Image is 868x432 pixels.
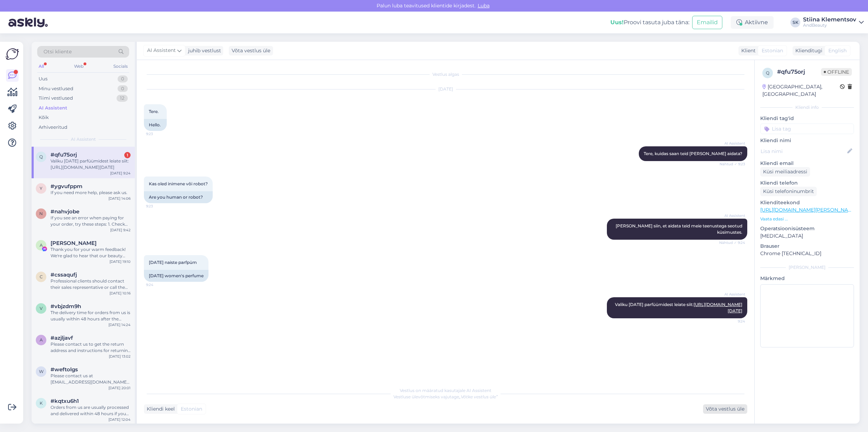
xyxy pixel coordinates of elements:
div: All [37,62,45,71]
span: #qfu75orj [51,152,77,158]
span: #kqtxu6h1 [51,398,79,404]
span: 9:23 [146,131,172,137]
p: Operatsioonisüsteem [760,225,854,232]
div: Valiku [DATE] parfüümidest leiate siit: [URL][DOMAIN_NAME][DATE] [51,158,131,171]
span: w [39,369,44,374]
span: Luba [476,2,492,9]
div: Vestlus algas [144,71,747,78]
span: q [39,154,43,159]
div: Web [73,62,85,71]
span: Nähtud ✓ 9:23 [719,161,745,167]
p: Kliendi nimi [760,137,854,144]
span: q [766,70,769,75]
div: Klient [738,47,756,54]
p: Kliendi tag'id [760,115,854,122]
span: AI Assistent [147,47,176,54]
img: Askly Logo [6,47,19,61]
button: Emailid [692,16,722,29]
div: Uus [39,75,47,82]
input: Lisa nimi [761,147,846,155]
span: Estonian [181,405,202,413]
div: Socials [112,62,129,71]
div: [DATE] 13:02 [109,354,131,359]
span: #ygvufppm [51,183,82,190]
span: Tere. [149,109,159,114]
i: „Võtke vestlus üle” [459,394,498,399]
span: k [40,400,43,406]
span: Vestluse ülevõtmiseks vajutage [393,394,498,399]
span: a [40,337,43,343]
p: [MEDICAL_DATA] [760,232,854,240]
div: Arhiveeritud [39,124,67,131]
div: Professional clients should contact their sales representative or call the phone number we provid... [51,278,131,291]
span: Estonian [762,47,783,54]
div: [DATE] 9:42 [110,227,131,233]
span: AI Assistent [719,141,745,146]
span: Angelina Rebane [51,240,97,246]
p: Kliendi telefon [760,179,854,187]
div: Proovi tasuta juba täna: [610,18,689,27]
span: Kas oled inimene või robot? [149,181,208,186]
div: 0 [118,85,128,92]
div: [DATE] 14:24 [108,322,131,327]
span: n [39,211,43,216]
div: Kliendi info [760,104,854,111]
div: The delivery time for orders from us is usually within 48 hours after the order is confirmed, if ... [51,310,131,322]
div: Kliendi keel [144,405,175,413]
div: [DATE] 9:24 [110,171,131,176]
span: AI Assistent [719,213,745,218]
div: SK [790,18,800,27]
div: Thank you for your warm feedback! We're glad to hear that our beauty boxes bring joy and discover... [51,246,131,259]
div: 0 [118,75,128,82]
p: Vaata edasi ... [760,216,854,222]
div: Hello. [144,119,167,131]
div: AI Assistent [39,105,67,112]
div: If you see an error when paying for your order, try these steps: 1. Check Order Status: Log into ... [51,215,131,227]
div: [DATE] 10:16 [110,291,131,296]
span: English [828,47,847,54]
div: Klienditugi [793,47,822,54]
div: If you need more help, please ask us. [51,190,131,196]
div: [DATE] 12:04 [108,417,131,422]
span: Offline [821,68,852,76]
div: 12 [117,95,128,102]
div: Minu vestlused [39,85,73,92]
div: Orders from us are usually processed and delivered within 48 hours if you order before 13:00. But... [51,404,131,417]
span: #nahvjobe [51,208,79,215]
div: Küsi telefoninumbrit [760,187,817,196]
div: Tiimi vestlused [39,95,73,102]
span: [PERSON_NAME] siin, et aidata teid meie teenustega seotud küsimustes. [616,223,743,235]
span: AI Assistent [719,292,745,297]
span: #weftolgs [51,366,78,373]
p: Klienditeekond [760,199,854,206]
div: 1 [124,152,131,158]
div: AndBeauty [803,22,856,28]
span: 9:24 [719,319,745,324]
div: # qfu75orj [777,68,821,76]
p: Märkmed [760,275,854,282]
div: [DATE] 19:10 [110,259,131,264]
div: [DATE] 20:01 [108,385,131,391]
div: [DATE] [144,86,747,92]
span: Valiku [DATE] parfüümidest leiate siit: [615,302,742,313]
div: [DATE] 14:06 [108,196,131,201]
span: 9:24 [146,282,172,287]
div: [PERSON_NAME] [760,264,854,271]
b: Uus! [610,19,624,26]
span: Tere, kuidas saan teid [PERSON_NAME] aidata? [644,151,742,156]
a: Stiina KlementsovAndBeauty [803,17,864,28]
div: juhib vestlust [185,47,221,54]
a: [URL][DOMAIN_NAME][DATE] [694,302,742,313]
span: Nähtud ✓ 9:24 [719,240,745,245]
span: v [40,306,42,311]
span: Otsi kliente [44,48,72,55]
div: [GEOGRAPHIC_DATA], [GEOGRAPHIC_DATA] [762,83,840,98]
span: 9:23 [146,204,172,209]
div: Võta vestlus üle [703,404,747,414]
p: Chrome [TECHNICAL_ID] [760,250,854,257]
span: #vbjzdm9h [51,303,81,310]
div: Aktiivne [731,16,774,29]
span: [DATE] naiste parfpüm [149,260,197,265]
div: Please contact us at [EMAIL_ADDRESS][DOMAIN_NAME] for help or questions. [51,373,131,385]
div: Stiina Klementsov [803,17,856,22]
